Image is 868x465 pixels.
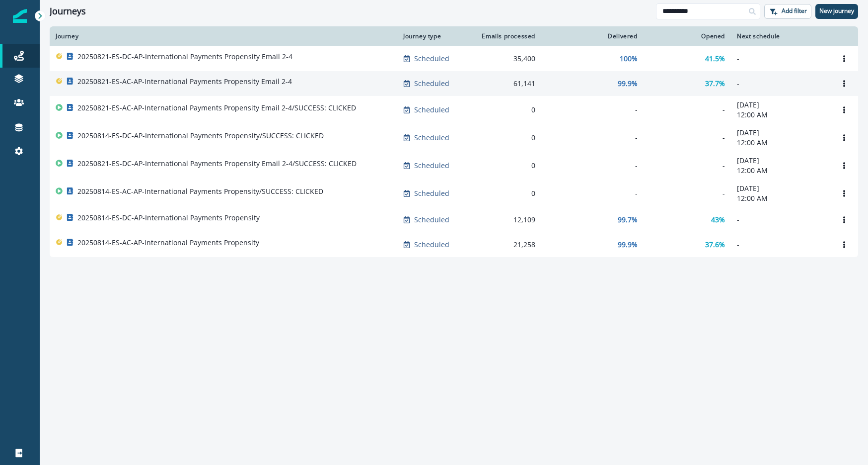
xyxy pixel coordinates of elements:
[737,166,824,176] p: 12:00 AM
[77,213,260,223] p: 20250814-ES-DC-AP-International Payments Propensity
[478,54,535,64] div: 35,400
[547,133,638,143] div: -
[815,4,858,19] button: New journey
[737,32,824,40] div: Next schedule
[737,215,824,225] p: -
[414,133,449,143] p: Scheduled
[77,238,259,248] p: 20250814-ES-AC-AP-International Payments Propensity
[478,161,535,171] div: 0
[618,240,638,250] p: 99.9%
[50,124,858,152] a: 20250814-ES-DC-AP-International Payments Propensity/SUCCESS: CLICKEDScheduled0--[DATE]12:00 AMOpt...
[650,32,725,40] div: Opened
[836,130,852,145] button: Options
[711,215,725,225] p: 43%
[836,102,852,117] button: Options
[77,77,292,87] p: 20250821-ES-AC-AP-International Payments Propensity Email 2-4
[650,105,725,115] div: -
[650,188,725,198] div: -
[77,186,323,196] p: 20250814-ES-AC-AP-International Payments Propensity/SUCCESS: CLICKED
[77,131,324,141] p: 20250814-ES-DC-AP-International Payments Propensity/SUCCESS: CLICKED
[705,54,725,64] p: 41.5%
[705,79,725,89] p: 37.7%
[836,212,852,227] button: Options
[618,215,638,225] p: 99.7%
[478,133,535,143] div: 0
[547,161,638,171] div: -
[403,32,466,40] div: Journey type
[50,46,858,71] a: 20250821-ES-DC-AP-International Payments Propensity Email 2-4Scheduled35,400100%41.5%-Options
[13,9,27,23] img: Inflection
[414,79,449,89] p: Scheduled
[764,4,811,19] button: Add filter
[836,186,852,201] button: Options
[737,79,824,89] p: -
[414,240,449,250] p: Scheduled
[836,237,852,252] button: Options
[705,240,725,250] p: 37.6%
[737,54,824,64] p: -
[547,32,638,40] div: Delivered
[414,215,449,225] p: Scheduled
[478,32,535,40] div: Emails processed
[478,79,535,89] div: 61,141
[50,71,858,96] a: 20250821-ES-AC-AP-International Payments Propensity Email 2-4Scheduled61,14199.9%37.7%-Options
[56,32,391,40] div: Journey
[737,100,824,110] p: [DATE]
[50,152,858,180] a: 20250821-ES-DC-AP-International Payments Propensity Email 2-4/SUCCESS: CLICKEDScheduled0--[DATE]1...
[782,7,807,14] p: Add filter
[77,103,356,113] p: 20250821-ES-AC-AP-International Payments Propensity Email 2-4/SUCCESS: CLICKED
[836,158,852,173] button: Options
[414,188,449,198] p: Scheduled
[650,161,725,171] div: -
[478,215,535,225] div: 12,109
[737,138,824,148] p: 12:00 AM
[650,133,725,143] div: -
[77,159,357,169] p: 20250821-ES-DC-AP-International Payments Propensity Email 2-4/SUCCESS: CLICKED
[737,156,824,166] p: [DATE]
[414,105,449,115] p: Scheduled
[50,232,858,257] a: 20250814-ES-AC-AP-International Payments PropensityScheduled21,25899.9%37.6%-Options
[737,110,824,120] p: 12:00 AM
[618,79,638,89] p: 99.9%
[547,188,638,198] div: -
[737,193,824,203] p: 12:00 AM
[50,6,86,17] h1: Journeys
[836,51,852,66] button: Options
[737,184,824,193] p: [DATE]
[819,7,854,14] p: New journey
[478,188,535,198] div: 0
[737,128,824,138] p: [DATE]
[50,180,858,207] a: 20250814-ES-AC-AP-International Payments Propensity/SUCCESS: CLICKEDScheduled0--[DATE]12:00 AMOpt...
[737,240,824,250] p: -
[547,105,638,115] div: -
[50,207,858,232] a: 20250814-ES-DC-AP-International Payments PropensityScheduled12,10999.7%43%-Options
[414,161,449,171] p: Scheduled
[50,96,858,124] a: 20250821-ES-AC-AP-International Payments Propensity Email 2-4/SUCCESS: CLICKEDScheduled0--[DATE]1...
[836,76,852,91] button: Options
[620,54,638,64] p: 100%
[478,240,535,250] div: 21,258
[77,52,292,62] p: 20250821-ES-DC-AP-International Payments Propensity Email 2-4
[478,105,535,115] div: 0
[414,54,449,64] p: Scheduled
